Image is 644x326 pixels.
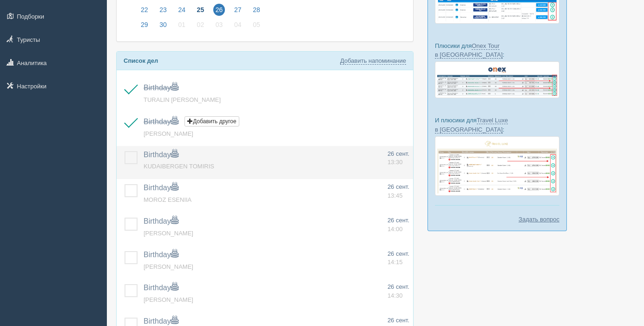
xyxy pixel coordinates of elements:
a: Задать вопрос [519,215,559,224]
span: 04 [232,19,244,31]
a: TURALIN [PERSON_NAME] [144,96,221,103]
span: 26 сент. [388,150,409,157]
a: 30 [154,20,172,34]
span: 02 [195,19,207,31]
a: Travel Luxe в [GEOGRAPHIC_DATA] [435,117,508,133]
img: onex-tour-proposal-crm-for-travel-agency.png [435,61,559,98]
span: 14:15 [388,259,403,266]
a: 22 [136,5,153,20]
a: 25 [192,5,210,20]
span: 30 [157,19,169,31]
span: 26 сент. [388,250,409,257]
a: 28 [248,5,263,20]
span: 01 [176,19,188,31]
button: Добавить другое [184,116,239,126]
span: 26 сент. [388,183,409,190]
span: 25 [195,4,207,16]
span: 24 [176,4,188,16]
a: 03 [210,20,228,34]
span: 29 [138,19,151,31]
span: 14:30 [388,292,403,299]
span: 26 сент. [388,217,409,224]
a: Birthday [144,84,178,92]
a: 26 сент. 13:45 [388,183,409,200]
a: [PERSON_NAME] [144,130,193,137]
a: Добавить напоминание [340,57,406,65]
a: Birthday [144,251,178,259]
a: 29 [136,20,153,34]
span: 23 [157,4,169,16]
span: 22 [138,4,151,16]
a: [PERSON_NAME] [144,263,193,270]
span: 05 [250,19,263,31]
a: Birthday [144,184,178,192]
a: 26 [210,5,228,20]
a: Birthday [144,217,178,225]
a: 26 сент. 13:30 [388,150,409,167]
a: 26 сент. 14:30 [388,283,409,300]
span: 27 [232,4,244,16]
a: [PERSON_NAME] [144,296,193,303]
p: И плюсики для : [435,116,559,133]
span: 13:45 [388,192,403,199]
a: 26 сент. 14:00 [388,216,409,233]
span: 13:30 [388,159,403,166]
span: 26 сент. [388,317,409,324]
a: MOROZ ESENIIA [144,196,191,203]
span: 28 [250,4,263,16]
span: 26 [213,4,225,16]
span: 03 [213,19,225,31]
a: 27 [229,5,247,20]
a: 02 [192,20,210,34]
a: KUDAIBERGEN TOMIRIS [144,163,214,170]
span: 14:00 [388,226,403,233]
a: Birthday [144,151,178,159]
p: Плюсики для : [435,41,559,59]
a: 26 сент. 14:15 [388,250,409,267]
img: travel-luxe-%D0%BF%D0%BE%D0%B4%D0%B1%D0%BE%D1%80%D0%BA%D0%B0-%D1%81%D1%80%D0%BC-%D0%B4%D0%BB%D1%8... [435,136,559,196]
a: [PERSON_NAME] [144,230,193,237]
a: 24 [173,5,191,20]
span: 26 сент. [388,283,409,290]
a: Birthday [144,118,178,126]
a: 04 [229,20,247,34]
b: Список дел [124,57,158,64]
a: 05 [248,20,263,34]
a: Birthday [144,284,178,292]
a: 23 [154,5,172,20]
a: Birthday [144,317,178,325]
a: 01 [173,20,191,34]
